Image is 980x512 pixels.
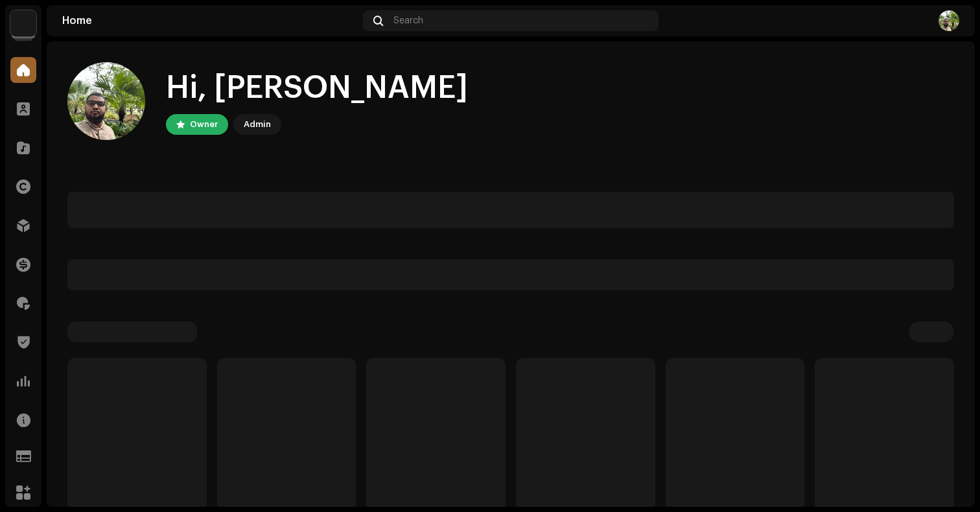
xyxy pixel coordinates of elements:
[67,62,145,140] img: b19da733-c281-45a8-9dd7-642190674bc0
[190,117,218,132] div: Owner
[393,16,423,26] span: Search
[10,10,36,36] img: 5e0b14aa-8188-46af-a2b3-2644d628e69a
[939,10,959,31] img: b19da733-c281-45a8-9dd7-642190674bc0
[62,16,358,26] div: Home
[244,117,271,132] div: Admin
[166,67,468,109] div: Hi, [PERSON_NAME]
